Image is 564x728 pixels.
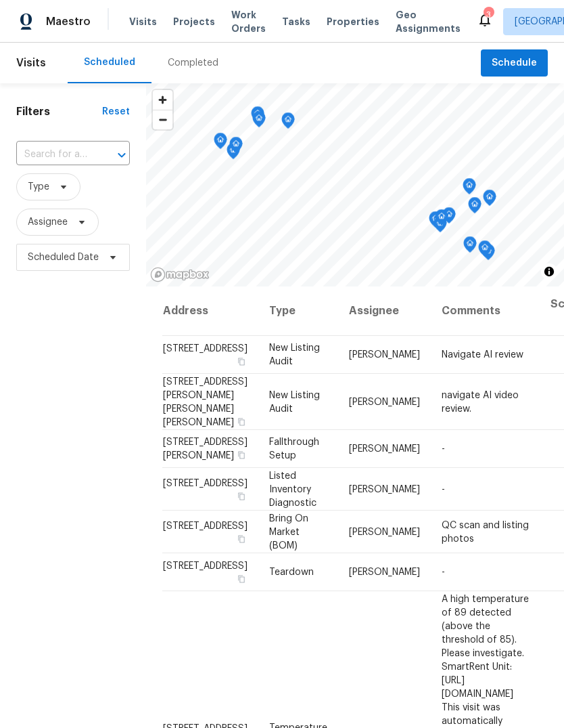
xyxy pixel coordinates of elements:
span: Zoom out [153,110,172,129]
span: Visits [129,15,157,28]
th: Address [162,286,258,336]
button: Copy Address [235,356,248,368]
button: Open [112,146,131,165]
span: - [442,444,445,454]
div: Scheduled [84,56,135,69]
button: Zoom in [153,90,172,110]
span: [PERSON_NAME] [349,484,420,494]
span: Scheduled Date [28,251,99,264]
span: [PERSON_NAME] [349,568,420,577]
span: Assignee [28,215,68,229]
div: Map marker [442,207,456,228]
span: Teardown [269,568,314,577]
span: Type [28,180,49,194]
div: Map marker [483,190,496,211]
button: Copy Address [235,490,248,502]
th: Comments [431,286,540,336]
span: - [442,484,445,494]
button: Zoom out [153,110,172,129]
span: [STREET_ADDRESS][PERSON_NAME] [163,437,248,461]
span: [PERSON_NAME] [349,397,420,406]
button: Copy Address [235,449,248,461]
div: Map marker [463,178,476,199]
span: Projects [173,15,215,28]
span: navigate AI video review. [442,390,519,413]
button: Toggle attribution [541,263,557,280]
div: Map marker [429,211,442,232]
span: [PERSON_NAME] [349,444,420,454]
button: Copy Address [235,532,248,544]
div: Reset [102,105,130,119]
div: Map marker [433,216,447,237]
div: Map marker [251,106,264,127]
span: [STREET_ADDRESS] [163,521,248,530]
th: Assignee [338,286,431,336]
span: Fallthrough Setup [269,437,319,461]
button: Copy Address [235,415,248,427]
span: [STREET_ADDRESS][PERSON_NAME][PERSON_NAME][PERSON_NAME] [163,377,248,427]
span: QC scan and listing photos [442,520,529,543]
span: Visits [16,48,46,78]
button: Schedule [481,49,548,77]
a: Mapbox homepage [150,267,210,282]
div: Map marker [435,209,448,230]
span: Bring On Market (BOM) [269,513,308,550]
span: Work Orders [231,8,266,35]
div: Map marker [214,133,227,154]
span: [PERSON_NAME] [349,527,420,536]
span: Properties [327,15,379,28]
span: Tasks [282,17,310,26]
div: Map marker [468,197,481,218]
span: Listed Inventory Diagnostic [269,471,316,507]
span: [STREET_ADDRESS] [163,478,248,488]
span: Geo Assignments [396,8,461,35]
div: Map marker [229,137,243,158]
span: - [442,568,445,577]
div: Map marker [252,111,266,132]
span: [STREET_ADDRESS] [163,344,248,354]
div: Completed [168,56,218,70]
span: [PERSON_NAME] [349,350,420,360]
input: Search for an address... [16,144,92,165]
span: Schedule [492,55,537,72]
span: Maestro [46,15,91,28]
th: Type [258,286,338,336]
div: 3 [484,8,493,22]
div: Map marker [281,112,295,133]
span: [STREET_ADDRESS] [163,561,248,571]
div: Map marker [478,240,492,261]
h1: Filters [16,105,102,119]
span: Toggle attribution [545,264,553,279]
span: New Listing Audit [269,343,320,366]
button: Copy Address [235,573,248,585]
div: Map marker [463,236,477,257]
span: New Listing Audit [269,390,320,413]
span: Navigate AI review [442,350,523,360]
